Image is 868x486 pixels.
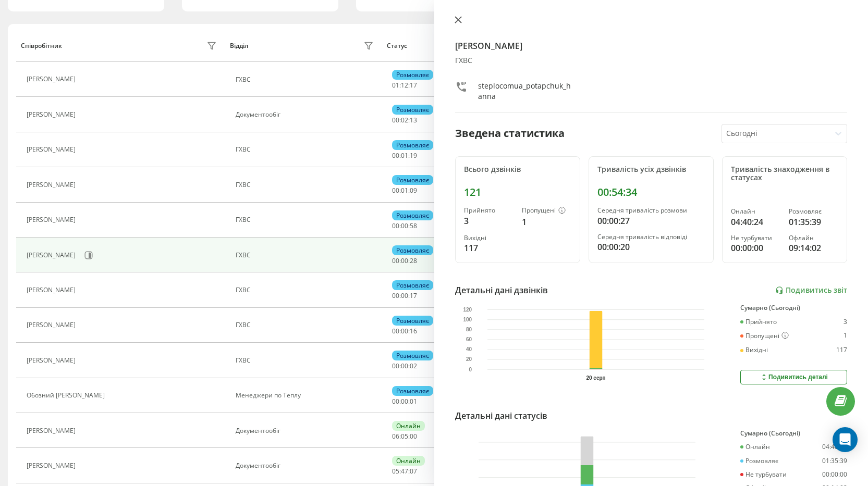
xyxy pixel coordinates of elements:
[410,327,417,335] span: 16
[410,362,417,370] span: 02
[392,70,433,80] div: Розмовляє
[843,332,847,340] div: 1
[392,280,433,290] div: Розмовляє
[392,351,433,360] div: Розмовляє
[392,363,417,370] div: : :
[236,216,376,223] div: ГХВС
[464,234,514,242] div: Вихідні
[401,291,408,300] span: 00
[392,140,433,150] div: Розмовляє
[410,151,417,160] span: 19
[740,430,847,437] div: Сумарно (Сьогодні)
[392,421,425,431] div: Онлайн
[230,42,248,49] div: Відділ
[236,321,376,329] div: ГХВС
[392,386,433,396] div: Розмовляє
[522,216,571,228] div: 1
[731,242,780,254] div: 00:00:00
[410,291,417,300] span: 17
[392,328,417,335] div: : :
[401,81,408,90] span: 12
[392,433,417,440] div: : :
[740,332,789,340] div: Пропущені
[833,427,858,452] div: Open Intercom Messenger
[401,432,408,441] span: 05
[21,42,62,49] div: Співробітник
[392,245,433,255] div: Розмовляє
[392,117,417,124] div: : :
[27,392,107,399] div: Обозний [PERSON_NAME]
[740,346,768,354] div: Вихідні
[392,467,399,476] span: 05
[27,427,78,434] div: [PERSON_NAME]
[27,286,78,294] div: [PERSON_NAME]
[236,76,376,83] div: ГХВС
[236,181,376,189] div: ГХВС
[27,216,78,223] div: [PERSON_NAME]
[236,252,376,259] div: ГХВС
[464,242,514,254] div: 117
[27,181,78,189] div: [PERSON_NAME]
[466,346,472,352] text: 40
[236,357,376,364] div: ГХВС
[760,373,828,381] div: Подивитись деталі
[392,398,417,405] div: : :
[392,327,399,335] span: 00
[401,116,408,124] span: 02
[789,216,838,228] div: 01:35:39
[392,221,399,230] span: 00
[775,286,847,295] a: Подивитись звіт
[236,286,376,294] div: ГХВС
[401,327,408,335] span: 00
[236,427,376,434] div: Документообіг
[455,409,547,422] div: Детальні дані статусів
[392,256,399,265] span: 00
[392,175,433,185] div: Розмовляє
[392,81,399,90] span: 01
[392,82,417,89] div: : :
[410,221,417,230] span: 58
[401,186,408,195] span: 01
[392,292,417,300] div: : :
[27,146,78,153] div: [PERSON_NAME]
[410,432,417,441] span: 00
[455,126,565,141] div: Зведена статистика
[392,432,399,441] span: 06
[455,56,848,65] div: ГХВС
[597,215,705,227] div: 00:00:27
[410,397,417,406] span: 01
[392,222,417,230] div: : :
[27,321,78,329] div: [PERSON_NAME]
[455,40,848,52] h4: [PERSON_NAME]
[597,233,705,241] div: Середня тривалість відповіді
[27,111,78,118] div: [PERSON_NAME]
[522,207,571,215] div: Пропущені
[740,304,847,311] div: Сумарно (Сьогодні)
[392,152,417,159] div: : :
[597,165,705,174] div: Тривалість усіх дзвінків
[27,252,78,259] div: [PERSON_NAME]
[410,467,417,476] span: 07
[731,216,780,228] div: 04:40:24
[466,327,472,332] text: 80
[597,241,705,253] div: 00:00:20
[740,457,778,465] div: Розмовляє
[597,207,705,214] div: Середня тривалість розмови
[836,346,847,354] div: 117
[410,81,417,90] span: 17
[822,443,847,451] div: 04:40:24
[387,42,407,49] div: Статус
[410,256,417,265] span: 28
[236,392,376,399] div: Менеджери по Теплу
[27,357,78,364] div: [PERSON_NAME]
[392,362,399,370] span: 00
[463,317,472,322] text: 100
[740,471,787,478] div: Не турбувати
[401,151,408,160] span: 01
[410,186,417,195] span: 09
[392,210,433,220] div: Розмовляє
[410,116,417,124] span: 13
[586,375,605,381] text: 20 серп
[464,165,571,174] div: Всього дзвінків
[731,208,780,215] div: Онлайн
